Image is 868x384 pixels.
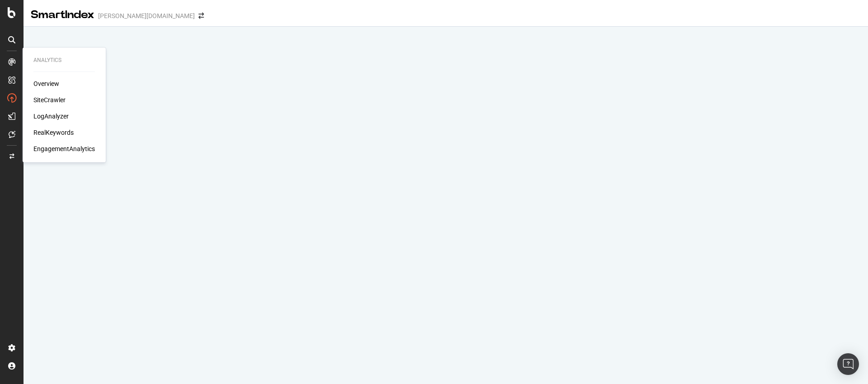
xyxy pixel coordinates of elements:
a: EngagementAnalytics [33,144,95,153]
a: SiteCrawler [33,95,66,104]
div: Open Intercom Messenger [837,353,859,375]
a: RealKeywords [33,128,74,137]
div: SmartIndex [31,7,94,23]
div: arrow-right-arrow-left [198,13,204,19]
a: LogAnalyzer [33,112,69,121]
a: Overview [33,79,59,88]
div: [PERSON_NAME][DOMAIN_NAME] [98,11,195,20]
div: Analytics [33,57,95,64]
